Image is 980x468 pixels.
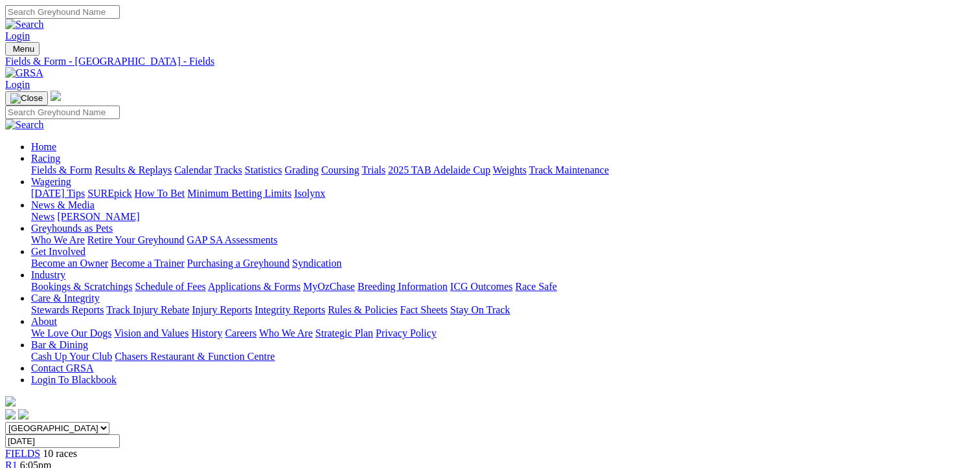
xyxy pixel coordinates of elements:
[31,316,57,327] a: About
[31,374,117,385] a: Login To Blackbook
[57,211,139,222] a: [PERSON_NAME]
[31,293,100,304] a: Care & Integrity
[5,409,16,419] img: facebook.svg
[5,30,30,41] a: Login
[43,448,77,459] span: 10 races
[400,304,448,315] a: Fact Sheets
[450,281,512,292] a: ICG Outcomes
[5,396,16,407] img: logo-grsa-white.png
[5,19,44,30] img: Search
[5,91,48,106] button: Toggle navigation
[31,188,975,199] div: Wagering
[111,258,185,269] a: Become a Trainer
[31,223,113,234] a: Greyhounds as Pets
[10,93,43,104] img: Close
[31,199,95,210] a: News & Media
[95,164,172,175] a: Results & Replays
[31,258,108,269] a: Become an Owner
[187,258,290,269] a: Purchasing a Greyhound
[135,188,185,199] a: How To Bet
[31,339,88,350] a: Bar & Dining
[259,328,313,339] a: Who We Are
[5,434,120,448] input: Select date
[5,67,43,79] img: GRSA
[358,281,448,292] a: Breeding Information
[174,164,212,175] a: Calendar
[388,164,490,175] a: 2025 TAB Adelaide Cup
[292,258,341,269] a: Syndication
[115,351,275,362] a: Chasers Restaurant & Function Centre
[31,211,54,222] a: News
[31,164,975,176] div: Racing
[5,42,40,56] button: Toggle navigation
[187,188,291,199] a: Minimum Betting Limits
[135,281,205,292] a: Schedule of Fees
[31,281,975,293] div: Industry
[18,409,28,419] img: twitter.svg
[31,141,56,152] a: Home
[31,234,85,245] a: Who We Are
[529,164,609,175] a: Track Maintenance
[225,328,256,339] a: Careers
[450,304,510,315] a: Stay On Track
[5,56,975,67] a: Fields & Form - [GEOGRAPHIC_DATA] - Fields
[361,164,385,175] a: Trials
[208,281,301,292] a: Applications & Forms
[515,281,556,292] a: Race Safe
[5,448,40,459] a: FIELDS
[294,188,325,199] a: Isolynx
[114,328,188,339] a: Vision and Values
[31,258,975,269] div: Get Involved
[87,188,131,199] a: SUREpick
[321,164,359,175] a: Coursing
[31,234,975,246] div: Greyhounds as Pets
[31,351,112,362] a: Cash Up Your Club
[187,234,278,245] a: GAP SA Assessments
[31,328,111,339] a: We Love Our Dogs
[31,188,85,199] a: [DATE] Tips
[31,281,132,292] a: Bookings & Scratchings
[303,281,355,292] a: MyOzChase
[31,246,85,257] a: Get Involved
[255,304,325,315] a: Integrity Reports
[5,5,120,19] input: Search
[5,119,44,131] img: Search
[31,153,60,164] a: Racing
[31,304,975,316] div: Care & Integrity
[31,328,975,339] div: About
[5,79,30,90] a: Login
[245,164,282,175] a: Statistics
[31,304,104,315] a: Stewards Reports
[106,304,189,315] a: Track Injury Rebate
[31,351,975,362] div: Bar & Dining
[5,106,120,119] input: Search
[31,211,975,223] div: News & Media
[328,304,398,315] a: Rules & Policies
[51,91,61,101] img: logo-grsa-white.png
[285,164,319,175] a: Grading
[13,44,34,54] span: Menu
[493,164,527,175] a: Weights
[31,269,65,280] a: Industry
[31,362,93,373] a: Contact GRSA
[315,328,373,339] a: Strategic Plan
[87,234,185,245] a: Retire Your Greyhound
[192,304,252,315] a: Injury Reports
[31,164,92,175] a: Fields & Form
[376,328,437,339] a: Privacy Policy
[214,164,242,175] a: Tracks
[31,176,71,187] a: Wagering
[191,328,222,339] a: History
